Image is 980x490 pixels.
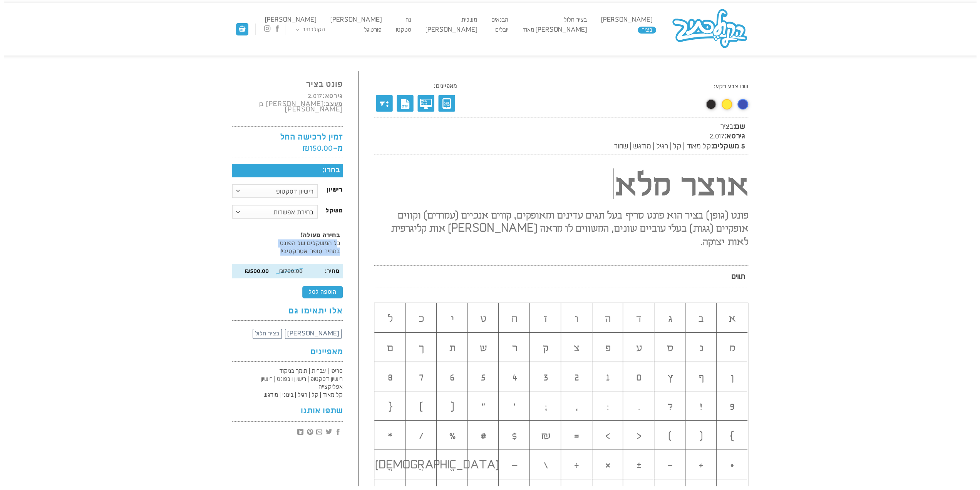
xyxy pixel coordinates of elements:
span: 2.017 [709,132,724,140]
h2: ן [717,371,748,384]
h2: ? [654,401,685,413]
h2: ״ [467,401,499,413]
span: אלו יתאימו גם [288,306,343,316]
h2: ו [561,313,592,325]
h2: ט [467,313,499,325]
h2: # [467,430,499,443]
p: סריפי | עברית | תומך בניקוד רישיון דסקטופ | רישיון וובפונט | רישיון אפליקצייה קל מאוד | קל | רגיל... [235,367,343,399]
strong: בחירה מעולה! [301,232,340,239]
button: הוספה לסל [302,286,343,299]
h2: ם [374,342,405,355]
h2: $ [499,430,530,443]
h2: [DEMOGRAPHIC_DATA] [467,459,499,472]
h2: 1 [592,371,623,384]
span: [PERSON_NAME] בן [PERSON_NAME] [258,101,343,113]
a: Share on LinkedIn [297,428,303,436]
h2: כ [405,313,437,325]
span: קל מאוד | קל | רגיל | מודגש | שחור [614,142,711,150]
h2: 4 [499,371,530,384]
h2: ח [499,313,530,325]
h4: שתפו אותנו [232,406,343,417]
a: נח [402,17,415,24]
label: משקל [325,208,343,214]
h2: 5 [467,371,499,384]
h2: ל [374,313,405,325]
a: משׂכית [457,17,481,24]
img: תמיכה בניקוד מתוכנת [374,93,395,114]
h2: 3 [530,371,561,384]
h2: ֳ [374,459,405,472]
h2: 6 [437,371,468,384]
h6: גירסא: [232,94,343,99]
h2: י [437,313,468,325]
h2: פונט (גופן) בציר הוא פונט סריף בעל תגים עדינים ומאופקים, קווים אנכיים (עמודים) וקווים אופקיים (גג... [374,203,748,249]
h2: ׳ [499,401,530,413]
h2: 8 [374,371,405,384]
span: 2.017 [308,93,323,100]
h2: ± [623,459,654,472]
h1: אוצר מלא [374,165,748,206]
span: ₪ [245,268,250,274]
span: בציר [720,123,733,131]
h2: ץ [654,371,685,384]
p: תווים [374,265,748,287]
h2: 9 [717,401,748,413]
img: TTF - OpenType Flavor [395,93,415,114]
h2: + [685,459,717,472]
a: [PERSON_NAME] [285,329,342,339]
h4: מאפיינים [232,347,343,358]
a: סטקטו [392,27,415,34]
a: הבנאים [487,17,512,24]
h2: ת [437,342,468,355]
a: יובלים [491,27,512,34]
h2: – [499,459,530,472]
span: ₪ [279,268,284,274]
h2: % [437,430,468,443]
h2: ה [592,313,623,325]
h2: ) [654,430,685,443]
bdi: 500.00 [245,268,269,274]
a: עקבו אחרינו בפייסבוק [274,25,280,33]
h2: ף [685,371,717,384]
h2: ֲ [405,459,437,472]
h2: ר [499,342,530,355]
label: רישיון [325,187,343,193]
h2: [ [437,401,468,413]
img: Application Font license [436,93,457,114]
a: מעבר לסל הקניות [236,23,248,36]
h6: מעצב: [232,102,343,113]
h2: ך [405,342,437,355]
a: [PERSON_NAME] [597,17,656,24]
h2: ֱ [437,459,468,472]
span: ₪ [303,143,310,153]
h2: • [717,459,748,472]
h2: א [717,313,748,325]
h2: = [561,430,592,443]
a: [PERSON_NAME] [422,27,481,34]
h2: 2 [561,371,592,384]
bdi: 700.00 [279,268,303,274]
img: הקולכתיב [671,8,748,50]
h2: נ [685,342,717,355]
a: [PERSON_NAME] [261,17,320,24]
span: בציר חלול [255,330,280,337]
h2: 0 [623,371,654,384]
h2: פ [592,342,623,355]
h2: ז [530,313,561,325]
a: בציר חלול [560,17,590,24]
h2: : [592,401,623,413]
h2: ע [623,342,654,355]
h2: ב [685,313,717,325]
a: [PERSON_NAME] מאוד [519,27,590,34]
span: [PERSON_NAME] [287,330,339,337]
h2: , [561,401,592,413]
p: מאפיינים: [436,83,457,90]
h2: ] [405,401,437,413]
a: שתף בפינטרסט [307,428,313,436]
a: שתף בפייסבוק [335,428,341,436]
h2: . [623,401,654,413]
h2: 7 [405,371,437,384]
h2: ש [467,342,499,355]
h2: \ [530,459,561,472]
h2: ! [685,401,717,413]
